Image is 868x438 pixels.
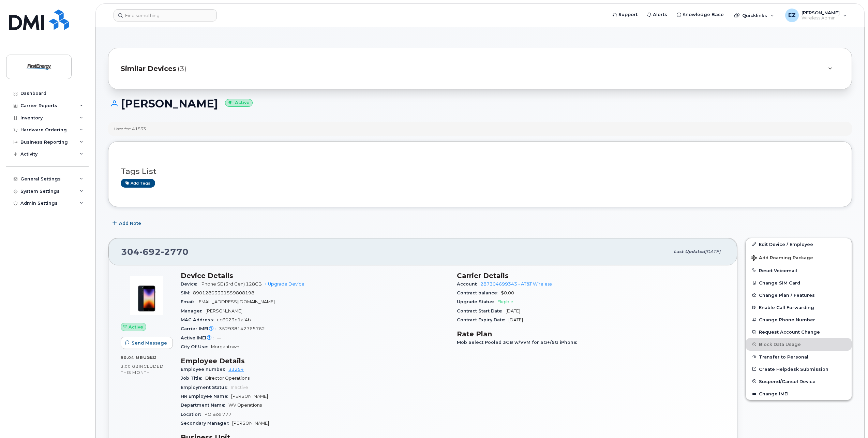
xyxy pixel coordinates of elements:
[751,255,813,262] span: Add Roaming Package
[746,277,852,289] button: Change SIM Card
[181,299,197,304] span: Email
[121,364,139,369] span: 3.00 GB
[121,355,143,360] span: 90.04 MB
[457,299,497,304] span: Upgrade Status
[219,326,265,331] span: 352938142765762
[193,290,254,295] span: 89012803331559808198
[108,217,147,230] button: Add Note
[746,250,852,264] button: Add Roaming Package
[746,388,852,400] button: Change IMEI
[746,238,852,250] a: Edit Device / Employee
[132,340,167,346] span: Send Message
[838,408,863,433] iframe: Messenger Launcher
[746,363,852,375] a: Create Helpdesk Submission
[181,290,193,295] span: SIM
[121,364,164,375] span: included this month
[746,351,852,363] button: Transfer to Personal
[457,340,580,345] span: Mob Select Pooled 3GB w/VVM for 5G+/5G iPhone
[480,281,552,287] a: 287304699343 - AT&T Wireless
[501,290,514,295] span: $0.00
[225,99,253,107] small: Active
[126,275,167,316] img: image20231002-3703462-1angbar.jpeg
[181,326,219,331] span: Carrier IMEI
[217,317,251,322] span: cc6023d1af4b
[181,385,231,390] span: Employment Status
[746,338,852,350] button: Block Data Usage
[108,98,852,109] h1: [PERSON_NAME]
[200,281,262,287] span: iPhone SE (3rd Gen) 128GB
[181,412,205,417] span: Location
[265,281,304,287] a: + Upgrade Device
[457,290,501,295] span: Contract balance
[143,355,157,360] span: used
[211,344,239,349] span: Morgantown
[746,289,852,301] button: Change Plan / Features
[746,313,852,326] button: Change Phone Number
[121,167,839,176] h3: Tags List
[181,317,217,322] span: MAC Address
[217,335,221,340] span: —
[197,299,275,304] span: [EMAIL_ADDRESS][DOMAIN_NAME]
[181,335,217,340] span: Active IMEI
[121,179,155,187] a: Add tags
[746,264,852,277] button: Reset Voicemail
[457,308,506,313] span: Contract Start Date
[508,317,523,322] span: [DATE]
[759,293,815,298] span: Change Plan / Features
[759,379,815,384] span: Suspend/Cancel Device
[206,308,242,313] span: [PERSON_NAME]
[181,344,211,349] span: City Of Use
[205,412,231,417] span: PO Box 777
[497,299,513,304] span: Eligible
[457,330,725,338] h3: Rate Plan
[232,421,269,426] span: [PERSON_NAME]
[205,376,250,381] span: Director Operations
[759,305,814,310] span: Enable Call Forwarding
[181,403,228,408] span: Department Name
[181,421,232,426] span: Secondary Manager
[119,220,141,227] span: Add Note
[181,272,449,280] h3: Device Details
[181,376,205,381] span: Job Title
[161,247,189,257] span: 2770
[121,337,173,349] button: Send Message
[231,394,268,399] span: [PERSON_NAME]
[231,385,248,390] span: Inactive
[457,272,725,280] h3: Carrier Details
[129,324,143,330] span: Active
[457,317,508,322] span: Contract Expiry Date
[228,367,244,372] a: 33254
[506,308,520,313] span: [DATE]
[181,357,449,365] h3: Employee Details
[181,281,200,287] span: Device
[139,247,161,257] span: 692
[121,247,189,257] span: 304
[178,64,186,74] span: (3)
[457,281,480,287] span: Account
[181,394,231,399] span: HR Employee Name
[114,126,146,132] div: Used for: A1533
[181,367,228,372] span: Employee number
[674,249,705,254] span: Last updated
[228,403,262,408] span: WV Operations
[746,301,852,313] button: Enable Call Forwarding
[121,64,176,74] span: Similar Devices
[746,326,852,338] button: Request Account Change
[181,308,206,313] span: Manager
[705,249,720,254] span: [DATE]
[746,375,852,388] button: Suspend/Cancel Device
